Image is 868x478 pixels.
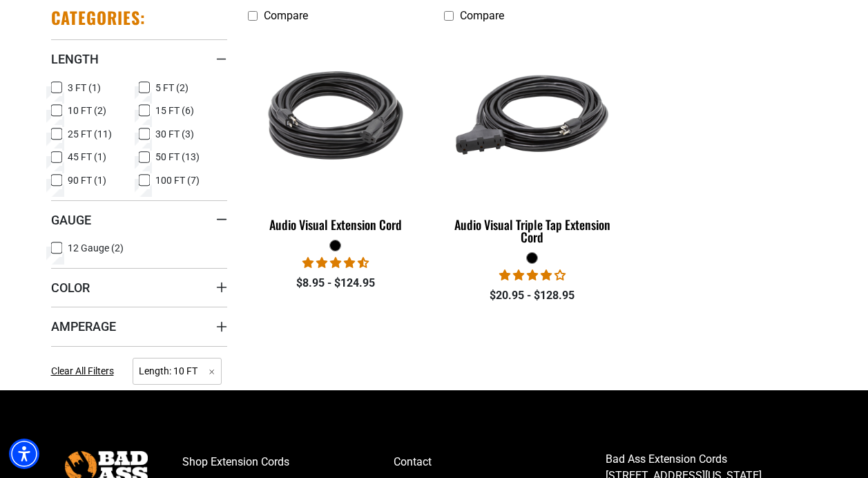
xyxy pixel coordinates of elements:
[249,36,423,195] img: black
[302,256,369,269] span: 4.73 stars
[248,29,424,239] a: black Audio Visual Extension Cord
[444,218,620,243] div: Audio Visual Triple Tap Extension Cord
[444,287,620,304] div: $20.95 - $128.95
[499,269,566,282] span: 3.75 stars
[51,318,116,334] span: Amperage
[68,152,106,162] span: 45 FT (1)
[155,106,194,115] span: 15 FT (6)
[51,268,227,307] summary: Color
[460,9,504,22] span: Compare
[51,7,146,28] h2: Categories:
[68,83,101,93] span: 3 FT (1)
[68,106,106,115] span: 10 FT (2)
[264,9,308,22] span: Compare
[51,280,90,296] span: Color
[155,129,194,139] span: 30 FT (3)
[68,175,106,185] span: 90 FT (1)
[182,451,394,473] a: Shop Extension Cords
[444,29,620,251] a: black Audio Visual Triple Tap Extension Cord
[51,307,227,345] summary: Amperage
[155,175,200,185] span: 100 FT (7)
[133,364,222,377] a: Length: 10 FT
[51,39,227,78] summary: Length
[51,212,91,228] span: Gauge
[68,243,124,253] span: 12 Gauge (2)
[394,451,606,473] a: Contact
[155,83,189,93] span: 5 FT (2)
[155,152,200,162] span: 50 FT (13)
[248,218,424,231] div: Audio Visual Extension Cord
[68,129,112,139] span: 25 FT (11)
[51,364,119,379] a: Clear All Filters
[248,275,424,291] div: $8.95 - $124.95
[133,358,222,385] span: Length: 10 FT
[51,365,114,376] span: Clear All Filters
[445,36,619,195] img: black
[51,200,227,239] summary: Gauge
[51,51,99,67] span: Length
[9,439,39,469] div: Accessibility Menu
